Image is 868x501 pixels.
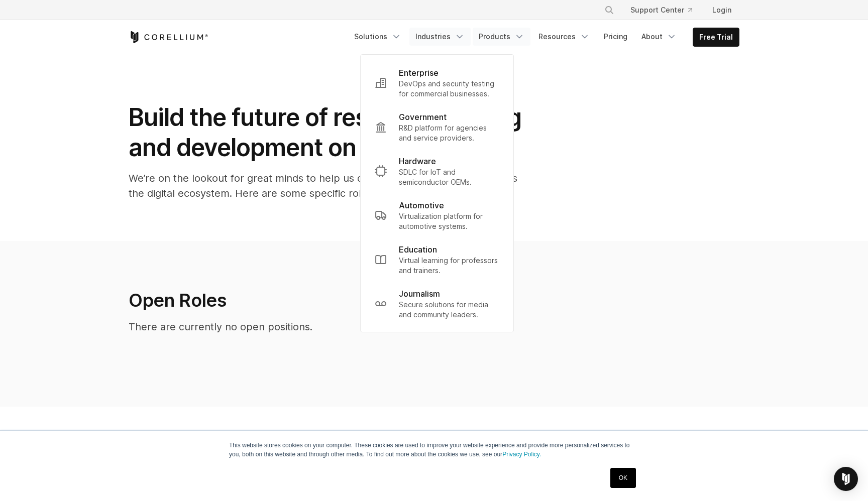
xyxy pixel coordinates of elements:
a: Hardware SDLC for IoT and semiconductor OEMs. [367,149,507,193]
a: Products [473,28,530,46]
a: Pricing [598,28,633,46]
p: Secure solutions for media and community leaders. [399,300,499,320]
div: Navigation Menu [592,1,739,19]
p: Virtualization platform for automotive systems. [399,211,499,231]
a: Solutions [348,28,407,46]
div: Open Intercom Messenger [834,467,858,491]
p: Hardware [399,155,436,167]
p: R&D platform for agencies and service providers. [399,123,499,143]
p: DevOps and security testing for commercial businesses. [399,79,499,99]
p: Automotive [399,199,444,211]
h2: Open Roles [129,289,582,311]
a: Login [704,1,739,19]
h1: Build the future of research, testing and development on Arm. [129,102,530,163]
a: About [635,28,683,46]
a: Enterprise DevOps and security testing for commercial businesses. [367,61,507,105]
a: Corellium Home [129,31,208,43]
a: Industries [409,28,471,46]
a: Free Trial [693,28,739,46]
p: There are currently no open positions. [129,319,582,334]
a: Education Virtual learning for professors and trainers. [367,237,507,282]
p: Education [399,243,437,256]
p: Enterprise [399,67,439,79]
button: Search [600,1,618,19]
a: Privacy Policy. [502,451,541,458]
p: This website stores cookies on your computer. These cookies are used to improve your website expe... [229,441,639,459]
p: We’re on the lookout for great minds to help us deliver stellar experiences across the digital ec... [129,171,530,201]
a: Journalism Secure solutions for media and community leaders. [367,282,507,326]
p: Journalism [399,288,440,300]
div: Navigation Menu [348,28,739,47]
a: Automotive Virtualization platform for automotive systems. [367,193,507,237]
a: Support Center [622,1,700,19]
a: Resources [532,28,596,46]
p: Virtual learning for professors and trainers. [399,256,499,276]
a: Government R&D platform for agencies and service providers. [367,105,507,149]
a: OK [610,468,636,488]
p: Government [399,111,447,123]
p: SDLC for IoT and semiconductor OEMs. [399,167,499,187]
